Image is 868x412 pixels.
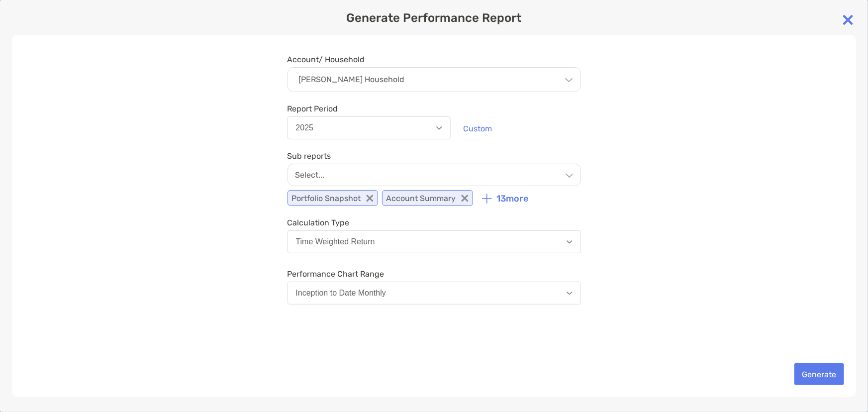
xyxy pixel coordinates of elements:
[296,123,314,132] div: 2025
[288,230,581,253] button: Time Weighted Return
[288,218,581,227] span: Calculation Type
[482,194,492,204] img: icon plus
[382,190,473,206] p: Account Summary
[299,75,405,84] p: [PERSON_NAME] Household
[794,363,844,385] button: Generate
[295,170,325,180] p: Select...
[288,190,378,206] p: Portfolio Snapshot
[436,126,442,130] img: Open dropdown arrow
[567,292,573,295] img: Open dropdown arrow
[567,240,573,244] img: Open dropdown arrow
[497,194,529,204] p: 13 more
[288,269,581,279] span: Performance Chart Range
[288,282,581,305] button: Inception to Date Monthly
[456,117,500,139] button: Custom
[296,289,386,298] div: Inception to Date Monthly
[288,104,451,113] span: Report Period
[12,12,856,24] p: Generate Performance Report
[288,55,365,64] label: Account/ Household
[296,237,375,246] div: Time Weighted Return
[288,116,451,139] button: 2025
[838,10,858,30] img: close modal icon
[288,151,331,161] label: Sub reports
